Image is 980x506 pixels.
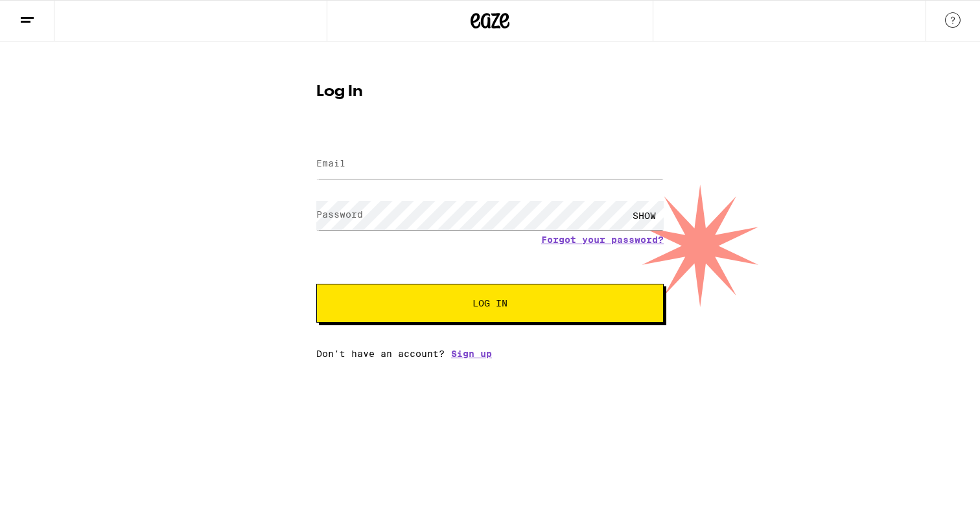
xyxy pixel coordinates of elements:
[316,284,664,323] button: Log In
[541,235,664,245] a: Forgot your password?
[451,349,492,359] a: Sign up
[316,158,345,168] label: Email
[316,84,664,100] h1: Log In
[316,349,664,359] div: Don't have an account?
[472,299,507,308] span: Log In
[625,201,664,230] div: SHOW
[316,150,664,179] input: Email
[316,209,363,220] label: Password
